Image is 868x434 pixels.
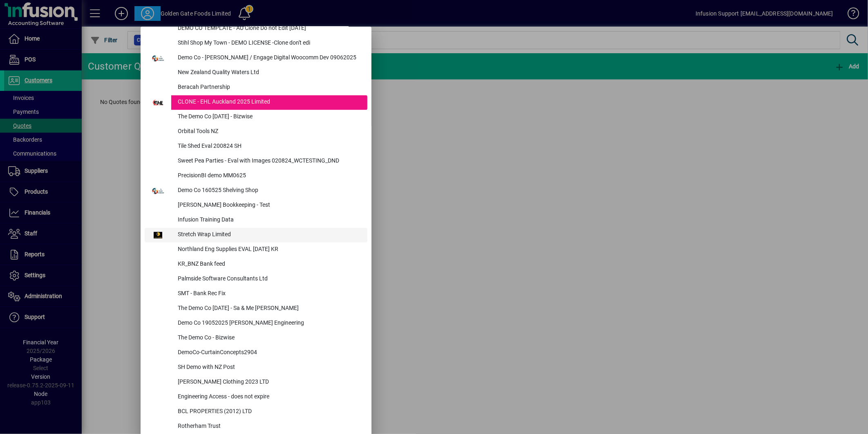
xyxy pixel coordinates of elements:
[171,21,367,36] div: DEMO CO TEMPLATE - AU Clone Do not Edit [DATE]
[171,139,367,154] div: Tile Shed Eval 200824 SH
[171,183,367,198] div: Demo Co 160525 Shelving Shop
[171,287,367,301] div: SMT - Bank Rec Fix
[171,375,367,390] div: [PERSON_NAME] Clothing 2023 LTD
[171,80,367,95] div: Beracah Partnership
[145,272,367,287] button: Palmside Software Consultants Ltd
[171,242,367,257] div: Northland Eng Supplies EVAL [DATE] KR
[145,331,367,346] button: The Demo Co - Bizwise
[145,21,367,36] button: DEMO CO TEMPLATE - AU Clone Do not Edit [DATE]
[145,124,367,139] button: Orbital Tools NZ
[145,360,367,375] button: SH Demo with NZ Post
[171,154,367,169] div: Sweet Pea Parties - Eval with Images 020824_WCTESTING_DND
[145,375,367,390] button: [PERSON_NAME] Clothing 2023 LTD
[145,198,367,213] button: [PERSON_NAME] Bookkeeping - Test
[145,183,367,198] button: Demo Co 160525 Shelving Shop
[145,287,367,301] button: SMT - Bank Rec Fix
[171,51,367,66] div: Demo Co - [PERSON_NAME] / Engage Digital Woocomm Dev 09062025
[171,257,367,272] div: KR_BNZ Bank feed
[145,257,367,272] button: KR_BNZ Bank feed
[171,346,367,360] div: DemoCo-CurtainConcepts2904
[171,124,367,139] div: Orbital Tools NZ
[145,346,367,360] button: DemoCo-CurtainConcepts2904
[145,66,367,80] button: New Zealand Quality Waters Ltd
[171,95,367,110] div: CLONE - EHL Auckland 2025 Limited
[171,169,367,183] div: PrecisionBI demo MM0625
[145,51,367,66] button: Demo Co - [PERSON_NAME] / Engage Digital Woocomm Dev 09062025
[145,169,367,183] button: PrecisionBI demo MM0625
[145,228,367,242] button: Stretch Wrap Limited
[171,110,367,124] div: The Demo Co [DATE] - Bizwise
[171,360,367,375] div: SH Demo with NZ Post
[171,316,367,331] div: Demo Co 19052025 [PERSON_NAME] Engineering
[145,110,367,124] button: The Demo Co [DATE] - Bizwise
[171,390,367,405] div: Engineering Access - does not expire
[171,66,367,80] div: New Zealand Quality Waters Ltd
[145,154,367,169] button: Sweet Pea Parties - Eval with Images 020824_WCTESTING_DND
[171,331,367,346] div: The Demo Co - Bizwise
[171,419,367,434] div: Rotherham Trust
[145,419,367,434] button: Rotherham Trust
[171,36,367,51] div: Stihl Shop My Town - DEMO LICENSE -Clone don't edi
[171,228,367,242] div: Stretch Wrap Limited
[145,95,367,110] button: CLONE - EHL Auckland 2025 Limited
[171,405,367,419] div: BCL PROPERTIES (2012) LTD
[145,36,367,51] button: Stihl Shop My Town - DEMO LICENSE -Clone don't edi
[171,301,367,316] div: The Demo Co [DATE] - Sa & Me [PERSON_NAME]
[171,213,367,228] div: Infusion Training Data
[145,80,367,95] button: Beracah Partnership
[145,242,367,257] button: Northland Eng Supplies EVAL [DATE] KR
[145,316,367,331] button: Demo Co 19052025 [PERSON_NAME] Engineering
[171,272,367,287] div: Palmside Software Consultants Ltd
[145,213,367,228] button: Infusion Training Data
[145,139,367,154] button: Tile Shed Eval 200824 SH
[145,405,367,419] button: BCL PROPERTIES (2012) LTD
[145,390,367,405] button: Engineering Access - does not expire
[171,198,367,213] div: [PERSON_NAME] Bookkeeping - Test
[145,301,367,316] button: The Demo Co [DATE] - Sa & Me [PERSON_NAME]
